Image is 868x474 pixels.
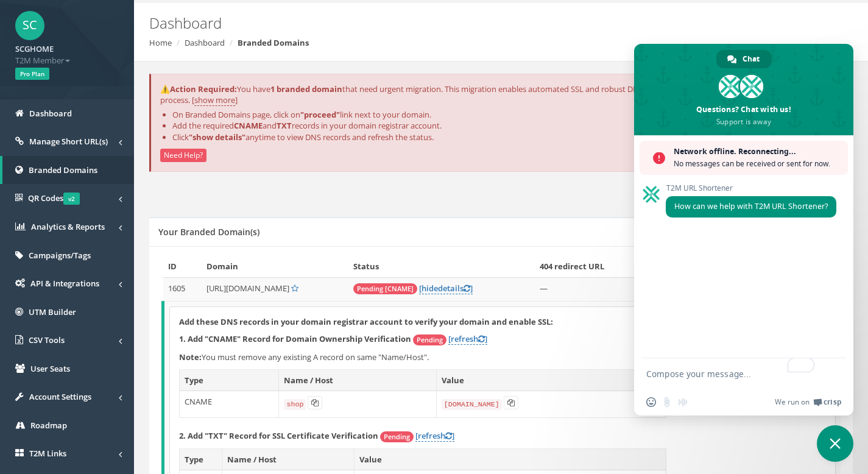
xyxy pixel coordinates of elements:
[189,132,245,143] strong: "show details"
[535,256,642,277] th: 404 redirect URL
[15,55,119,66] span: T2M Member
[29,250,91,261] span: Campaigns/Tags
[419,283,473,294] a: [hidedetails]
[29,334,65,345] span: CSV Tools
[28,193,80,203] span: QR Codes
[415,430,454,442] a: [refresh]
[646,397,656,407] span: Insert an emoji
[149,37,172,48] a: Home
[29,136,108,147] span: Manage Short URL(s)
[194,94,235,106] a: show more
[172,132,843,143] li: Click anytime to view DNS records and refresh the status.
[674,158,842,170] span: No messages can be received or sent for now.
[442,399,502,410] code: [DOMAIN_NAME]
[158,227,259,236] h5: Your Branded Domain(s)
[284,399,306,410] code: shop
[291,283,298,294] a: Set Default
[743,50,760,68] span: Chat
[149,15,733,31] h2: Dashboard
[15,40,119,66] a: SCGHOME T2M Member
[15,68,49,80] span: Pro Plan
[222,448,354,470] th: Name / Host
[15,43,54,54] strong: SCGHOME
[234,120,263,131] strong: CNAME
[436,369,666,391] th: Value
[30,420,67,431] span: Roadmap
[180,391,279,418] td: CNAME
[179,352,202,363] b: Note:
[535,277,642,301] td: —
[179,333,411,344] strong: 1. Add "CNAME" Record for Domain Ownership Verification
[172,109,843,121] li: On Branded Domains page, click on link next to your domain.
[31,221,105,232] span: Analytics & Reports
[172,120,843,132] li: Add the required and records in your domain registrar account.
[179,352,826,363] p: You must remove any existing A record on same "Name/Host".
[448,333,487,345] a: [refresh]
[163,277,202,301] td: 1605
[270,83,342,94] strong: 1 branded domain
[354,448,666,470] th: Value
[413,334,446,345] span: Pending
[30,278,99,289] span: API & Integrations
[29,164,97,175] span: Branded Domains
[348,256,535,277] th: Status
[238,37,309,48] strong: Branded Domains
[160,83,843,106] p: You have that need urgent migration. This migration enables automated SSL and robust DDoS protect...
[674,201,828,211] span: How can we help with T2M URL Shortener?
[422,283,438,294] span: hide
[380,431,414,442] span: Pending
[300,109,340,120] strong: "proceed"
[674,146,842,158] span: Network offline. Reconnecting...
[30,363,70,374] span: User Seats
[824,397,841,407] span: Crisp
[353,283,417,294] span: Pending [CNAME]
[666,184,836,193] span: T2M URL Shortener
[716,50,772,68] a: Chat
[180,369,279,391] th: Type
[185,37,225,48] a: Dashboard
[15,11,44,40] span: SC
[277,120,292,131] strong: TXT
[180,448,222,470] th: Type
[179,430,378,441] strong: 2. Add "TXT" Record for SSL Certificate Verification
[279,369,436,391] th: Name / Host
[29,306,76,317] span: UTM Builder
[160,149,206,162] button: Need Help?
[63,193,80,205] span: v2
[775,397,810,407] span: We run on
[29,108,72,119] span: Dashboard
[646,358,817,389] textarea: To enrich screen reader interactions, please activate Accessibility in Grammarly extension settings
[202,256,348,277] th: Domain
[163,256,202,277] th: ID
[29,448,66,459] span: T2M Links
[206,283,289,294] span: [URL][DOMAIN_NAME]
[160,83,237,94] strong: ⚠️Action Required:
[775,397,841,407] a: We run onCrisp
[179,316,553,327] strong: Add these DNS records in your domain registrar account to verify your domain and enable SSL:
[29,391,91,402] span: Account Settings
[817,425,853,462] a: Close chat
